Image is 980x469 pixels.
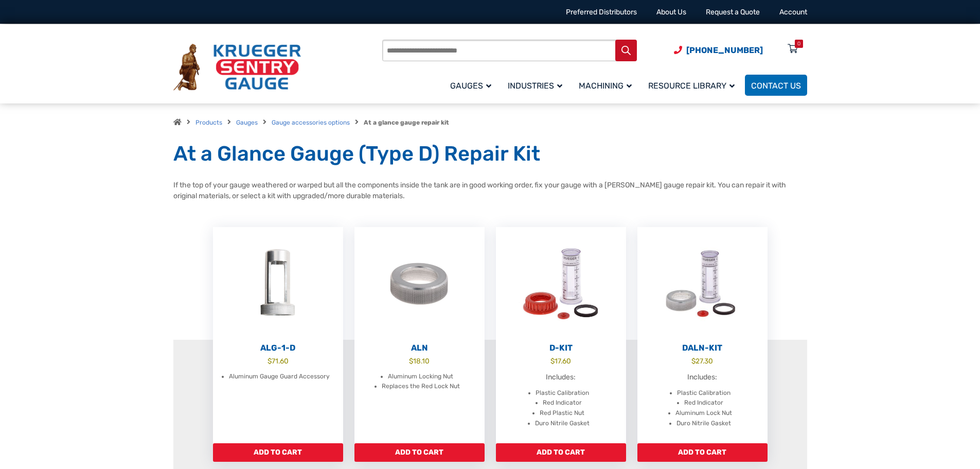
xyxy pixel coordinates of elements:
[173,180,807,201] p: If the top of your gauge weathered or warped but all the components inside the tank are in good w...
[691,357,713,365] bdi: 27.30
[656,8,686,16] a: About Us
[535,419,590,429] li: Duro Nitrile Gasket
[213,343,343,353] h2: ALG-1-D
[550,357,571,365] bdi: 17.60
[637,443,768,462] a: Add to cart: “DALN-Kit”
[648,81,735,91] span: Resource Library
[751,81,801,91] span: Contact Us
[195,119,222,126] a: Products
[272,119,350,126] a: Gauge accessories options
[540,408,584,419] li: Red Plastic Nut
[502,73,573,97] a: Industries
[637,227,768,340] img: DALN-Kit
[691,357,696,365] span: $
[173,141,807,167] h1: At a Glance Gauge (Type D) Repair Kit
[637,227,768,443] a: DALN-Kit $27.30 Includes: Plastic Calibration Red Indicator Aluminum Lock Nut Duro Nitrile Gasket
[229,372,330,382] li: Aluminum Gauge Guard Accessory
[409,357,413,365] span: $
[506,372,616,383] p: Includes:
[268,357,272,365] span: $
[676,419,731,429] li: Duro Nitrile Gasket
[642,73,745,97] a: Resource Library
[173,44,301,91] img: Krueger Sentry Gauge
[508,81,562,91] span: Industries
[213,227,343,340] img: ALG-OF
[573,73,642,97] a: Machining
[496,227,626,443] a: D-Kit $17.60 Includes: Plastic Calibration Red Indicator Red Plastic Nut Duro Nitrile Gasket
[675,408,732,419] li: Aluminum Lock Nut
[745,75,807,96] a: Contact Us
[674,44,763,57] a: Phone Number (920) 434-8860
[450,81,491,91] span: Gauges
[354,227,485,340] img: ALN
[637,343,768,353] h2: DALN-Kit
[496,443,626,462] a: Add to cart: “D-Kit”
[268,357,289,365] bdi: 71.60
[382,381,460,392] li: Replaces the Red Lock Nut
[444,73,502,97] a: Gauges
[496,343,626,353] h2: D-Kit
[550,357,555,365] span: $
[236,119,258,126] a: Gauges
[354,443,485,462] a: Add to cart: “ALN”
[684,398,723,408] li: Red Indicator
[409,357,430,365] bdi: 18.10
[566,8,637,16] a: Preferred Distributors
[213,227,343,443] a: ALG-1-D $71.60 Aluminum Gauge Guard Accessory
[536,388,589,398] li: Plastic Calibration
[797,40,800,48] div: 0
[579,81,632,91] span: Machining
[648,372,757,383] p: Includes:
[388,372,453,382] li: Aluminum Locking Nut
[364,119,449,126] strong: At a glance gauge repair kit
[354,227,485,443] a: ALN $18.10 Aluminum Locking Nut Replaces the Red Lock Nut
[543,398,582,408] li: Red Indicator
[213,443,343,462] a: Add to cart: “ALG-1-D”
[354,343,485,353] h2: ALN
[706,8,760,16] a: Request a Quote
[496,227,626,340] img: D-Kit
[686,45,763,55] span: [PHONE_NUMBER]
[779,8,807,16] a: Account
[677,388,730,398] li: Plastic Calibration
